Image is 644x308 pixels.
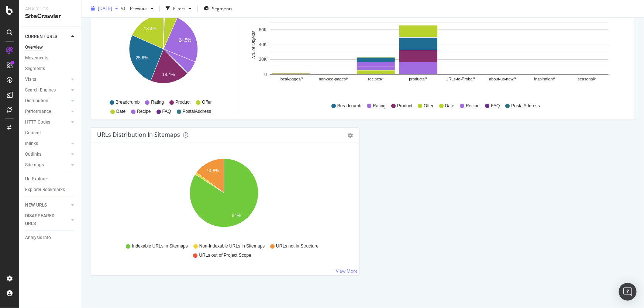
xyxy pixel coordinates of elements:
[162,108,171,115] span: FAQ
[25,140,69,148] a: Inlinks
[25,108,51,115] div: Performance
[489,77,517,81] text: about-us-new/*
[319,77,349,81] text: non-seo-pages/*
[445,103,454,109] span: Date
[409,77,427,81] text: products/*
[25,33,69,41] a: CURRENT URLS
[116,99,140,105] span: Breadcrumb
[25,118,50,126] div: HTTP Codes
[264,72,267,77] text: 0
[199,243,265,249] span: Non-Indexable URLs in Sitemaps
[337,103,361,109] span: Breadcrumb
[578,77,597,81] text: seasonal/*
[175,99,190,105] span: Product
[259,42,267,47] text: 40K
[619,283,637,301] div: Open Intercom Messenger
[259,27,267,32] text: 60K
[25,129,76,137] a: Content
[25,33,57,41] div: CURRENT URLS
[25,86,69,94] a: Search Engines
[99,10,228,96] svg: A chart.
[25,161,69,169] a: Sitemaps
[232,213,241,218] text: 84%
[25,201,69,209] a: NEW URLS
[163,3,194,15] button: Filters
[25,108,69,115] a: Performance
[25,150,69,158] a: Outlinks
[25,201,47,209] div: NEW URLS
[280,77,303,81] text: local-pages/*
[121,5,127,11] span: vs
[466,103,479,109] span: Recipe
[25,175,48,183] div: Url Explorer
[25,234,76,242] a: Analysis Info
[25,86,56,94] div: Search Engines
[348,133,353,138] div: gear
[373,103,386,109] span: Rating
[132,243,187,249] span: Indexable URLs in Sitemaps
[202,99,211,105] span: Offer
[25,234,51,242] div: Analysis Info
[25,118,69,126] a: HTTP Codes
[25,175,76,183] a: Url Explorer
[207,168,219,173] text: 14.8%
[127,3,156,15] button: Previous
[25,129,41,137] div: Content
[259,57,267,62] text: 20K
[162,72,175,77] text: 18.4%
[25,97,48,105] div: Distribution
[25,150,41,158] div: Outlinks
[98,6,112,12] span: 2025 Oct. 8th
[512,103,540,109] span: PostalAddress
[144,26,156,31] text: 18.4%
[25,65,45,73] div: Segments
[88,3,121,15] button: [DATE]
[183,108,211,115] span: PostalAddress
[534,77,556,81] text: inspiration/*
[137,108,151,115] span: Recipe
[201,3,235,15] button: Segments
[212,6,233,12] span: Segments
[25,212,69,228] a: DISAPPEARED URLS
[25,161,44,169] div: Sitemaps
[397,103,412,109] span: Product
[25,12,76,21] div: SiteCrawler
[25,76,69,83] a: Visits
[199,252,251,259] span: URLs out of Project Scope
[25,97,69,105] a: Distribution
[445,77,475,81] text: URLs-to-Probe/*
[127,6,148,12] span: Previous
[151,99,164,105] span: Rating
[424,103,433,109] span: Offer
[179,38,191,43] text: 24.5%
[25,6,76,12] div: Analytics
[368,77,384,81] text: recipes/*
[25,44,76,51] a: Overview
[336,268,358,274] a: View More
[25,186,76,194] a: Explorer Bookmarks
[25,44,43,51] div: Overview
[136,55,148,60] text: 25.6%
[25,54,48,62] div: Movements
[25,212,62,228] div: DISAPPEARED URLS
[25,65,76,73] a: Segments
[276,243,318,249] span: URLs not in Structure
[116,108,125,115] span: Date
[97,131,180,138] div: URLs Distribution in Sitemaps
[25,76,36,83] div: Visits
[25,186,65,194] div: Explorer Bookmarks
[251,31,256,59] text: No. of Objects
[97,154,351,240] svg: A chart.
[248,10,624,96] svg: A chart.
[25,140,38,148] div: Inlinks
[173,6,186,12] div: Filters
[25,54,76,62] a: Movements
[491,103,500,109] span: FAQ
